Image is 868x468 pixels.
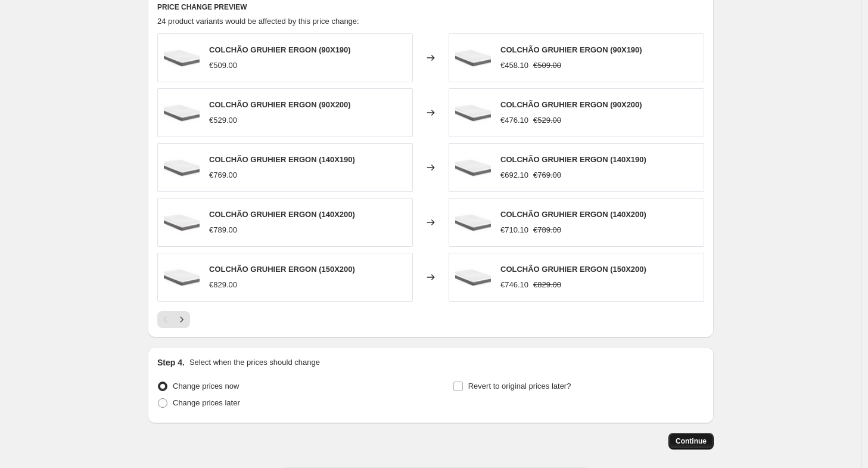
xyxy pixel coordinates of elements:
strike: €509.00 [533,60,561,72]
nav: Pagination [157,311,190,328]
span: Change prices now [173,382,239,390]
img: GruhierErgonColchao_de029dbf-bd54-4b2c-bced-cf8944660513_80x.png [164,259,200,295]
div: €829.00 [209,279,237,291]
strike: €769.00 [533,169,561,181]
span: COLCHÃO GRUHIER ERGON (140X200) [500,210,646,219]
span: COLCHÃO GRUHIER ERGON (140X190) [209,155,355,164]
button: Next [173,311,190,328]
p: Select when the prices should change [189,357,320,368]
h2: Step 4. [157,357,185,368]
img: GruhierErgonColchao_de029dbf-bd54-4b2c-bced-cf8944660513_80x.png [455,150,491,185]
img: GruhierErgonColchao_de029dbf-bd54-4b2c-bced-cf8944660513_80x.png [455,95,491,131]
span: 24 product variants would be affected by this price change: [157,17,359,26]
div: €458.10 [500,60,528,72]
span: COLCHÃO GRUHIER ERGON (140X190) [500,155,646,164]
img: GruhierErgonColchao_de029dbf-bd54-4b2c-bced-cf8944660513_80x.png [455,40,491,76]
span: COLCHÃO GRUHIER ERGON (90X200) [209,100,351,109]
img: GruhierErgonColchao_de029dbf-bd54-4b2c-bced-cf8944660513_80x.png [455,259,491,295]
span: COLCHÃO GRUHIER ERGON (150X200) [500,265,646,274]
strike: €789.00 [533,224,561,236]
span: COLCHÃO GRUHIER ERGON (140X200) [209,210,355,219]
div: €789.00 [209,224,237,236]
button: Continue [668,433,714,450]
img: GruhierErgonColchao_de029dbf-bd54-4b2c-bced-cf8944660513_80x.png [455,204,491,240]
img: GruhierErgonColchao_de029dbf-bd54-4b2c-bced-cf8944660513_80x.png [164,204,200,240]
div: €710.10 [500,224,528,236]
span: Continue [676,436,707,446]
div: €769.00 [209,169,237,181]
strike: €829.00 [533,279,561,291]
img: GruhierErgonColchao_de029dbf-bd54-4b2c-bced-cf8944660513_80x.png [164,40,200,76]
span: Revert to original prices later? [468,382,571,390]
div: €529.00 [209,114,237,126]
div: €509.00 [209,60,237,72]
div: €692.10 [500,169,528,181]
span: COLCHÃO GRUHIER ERGON (90X190) [500,45,642,54]
strike: €529.00 [533,114,561,126]
img: GruhierErgonColchao_de029dbf-bd54-4b2c-bced-cf8944660513_80x.png [164,150,200,185]
h6: PRICE CHANGE PREVIEW [157,2,704,12]
span: Change prices later [173,398,240,407]
span: COLCHÃO GRUHIER ERGON (90X200) [500,100,642,109]
span: COLCHÃO GRUHIER ERGON (150X200) [209,265,355,274]
span: COLCHÃO GRUHIER ERGON (90X190) [209,45,351,54]
div: €476.10 [500,114,528,126]
img: GruhierErgonColchao_de029dbf-bd54-4b2c-bced-cf8944660513_80x.png [164,95,200,131]
div: €746.10 [500,279,528,291]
